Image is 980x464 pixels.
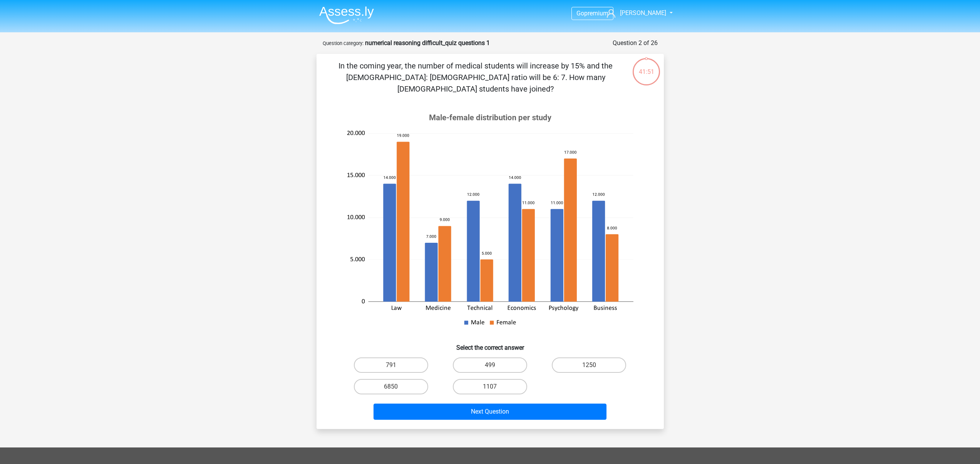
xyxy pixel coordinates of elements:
[329,338,652,351] h6: Select the correct answer
[620,9,666,17] span: [PERSON_NAME]
[632,57,661,77] div: 41:51
[374,404,606,420] button: Next Question
[572,8,613,18] a: Gopremium
[576,10,584,17] span: Go
[323,40,364,46] small: Question category:
[613,38,658,48] div: Question 2 of 26
[604,8,667,18] a: [PERSON_NAME]
[453,379,527,394] label: 1107
[329,60,623,95] p: In the coming year, the number of medical students will increase by 15% and the [DEMOGRAPHIC_DATA...
[319,6,374,24] img: Assessly
[365,39,490,47] strong: numerical reasoning difficult_quiz questions 1
[453,357,527,373] label: 499
[584,10,608,17] span: premium
[354,357,428,373] label: 791
[354,379,428,394] label: 6850
[552,357,626,373] label: 1250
